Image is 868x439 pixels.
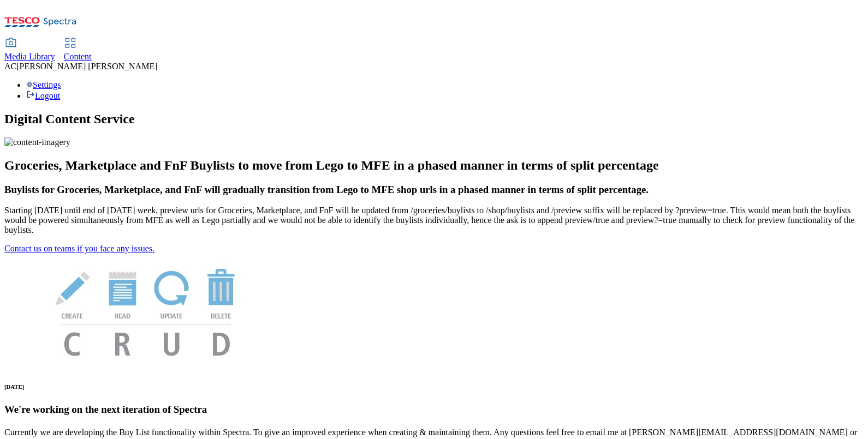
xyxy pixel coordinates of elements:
[4,244,154,253] a: Contact us on teams if you face any issues.
[4,254,288,368] img: News Image
[4,137,70,147] img: content-imagery
[4,184,864,196] h3: Buylists for Groceries, Marketplace, and FnF will gradually transition from Lego to MFE shop urls...
[64,39,92,62] a: Content
[16,62,157,71] span: [PERSON_NAME] [PERSON_NAME]
[26,91,60,100] a: Logout
[4,39,55,62] a: Media Library
[4,404,864,416] h3: We're working on the next iteration of Spectra
[4,158,864,173] h2: Groceries, Marketplace and FnF Buylists to move from Lego to MFE in a phased manner in terms of s...
[26,80,61,89] a: Settings
[4,112,864,127] h1: Digital Content Service
[4,52,55,61] span: Media Library
[4,383,864,390] h6: [DATE]
[4,62,16,71] span: AC
[64,52,92,61] span: Content
[4,206,864,235] p: Starting [DATE] until end of [DATE] week, preview urls for Groceries, Marketplace, and FnF will b...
